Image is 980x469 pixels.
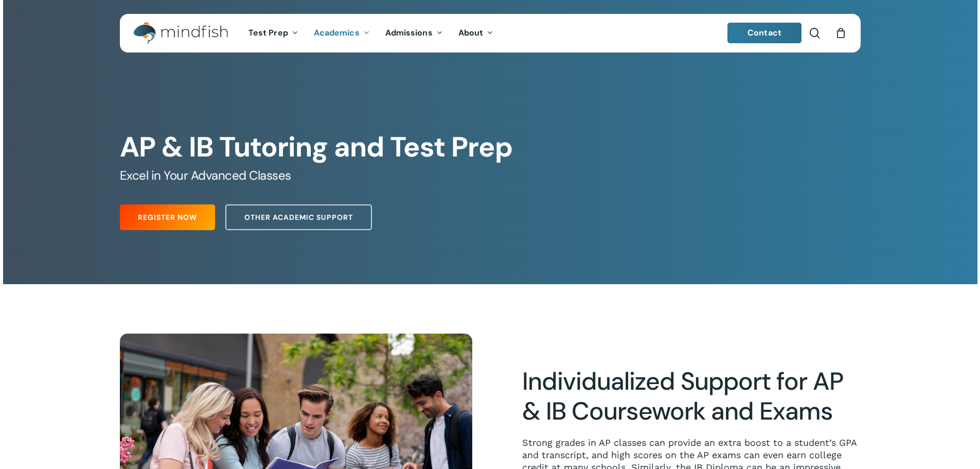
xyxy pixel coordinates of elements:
[727,23,801,43] a: Contact
[835,27,847,39] a: Cart
[385,27,433,38] span: Admissions
[241,29,306,38] a: Test Prep
[747,27,781,38] span: Contact
[314,27,360,38] span: Academics
[378,29,451,38] a: Admissions
[120,204,215,230] a: Register Now
[458,27,484,38] span: About
[225,204,372,230] a: Other Academic Support
[120,167,860,184] h5: Excel in Your Advanced Classes
[120,131,860,164] h1: AP & IB Tutoring and Test Prep
[244,212,353,222] span: Other Academic Support
[120,14,861,53] header: Main Menu
[306,29,378,38] a: Academics
[241,14,501,53] nav: Main Menu
[248,27,288,38] span: Test Prep
[451,29,502,38] a: About
[522,367,861,426] h2: Individualized Support for AP & IB Coursework and Exams
[138,212,197,222] span: Register Now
